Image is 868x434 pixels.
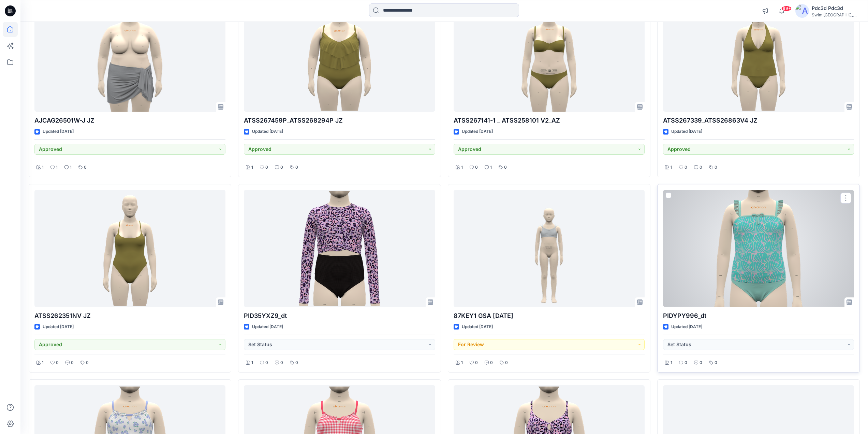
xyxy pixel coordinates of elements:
p: Updated [DATE] [462,128,493,135]
p: 0 [700,359,702,366]
p: PID35YXZ9_dt [244,311,435,321]
p: 0 [295,164,298,171]
p: 0 [280,359,283,366]
p: 1 [56,164,58,171]
div: Pdc3d Pdc3d [812,4,859,12]
a: ATSS262351NV JZ [34,190,225,307]
p: ATSS262351NV JZ [34,311,225,321]
a: PIDYPY996_dt [663,190,854,307]
p: 0 [84,164,87,171]
p: 0 [700,164,702,171]
p: 1 [42,164,44,171]
p: Updated [DATE] [671,323,702,331]
a: 87KEY1 GSA 2025.8.7 [454,190,645,307]
p: 0 [505,359,508,366]
p: Updated [DATE] [671,128,702,135]
p: 0 [715,359,717,366]
p: 1 [671,359,672,366]
p: Updated [DATE] [43,128,74,135]
p: 1 [671,164,672,171]
a: PID35YXZ9_dt [244,190,435,307]
img: avatar [795,4,809,18]
span: 99+ [781,6,792,11]
p: 1 [251,164,253,171]
p: 0 [490,359,493,366]
p: 0 [715,164,717,171]
p: 1 [42,359,44,366]
p: 0 [295,359,298,366]
p: PIDYPY996_dt [663,311,854,321]
p: 0 [280,164,283,171]
p: 0 [265,164,268,171]
p: AJCAG26501W-J JZ [34,116,225,125]
p: 0 [86,359,89,366]
p: 0 [71,359,74,366]
p: 1 [461,164,463,171]
p: 87KEY1 GSA [DATE] [454,311,645,321]
p: 1 [70,164,72,171]
div: Swim [GEOGRAPHIC_DATA] [812,12,859,17]
p: Updated [DATE] [252,323,283,331]
p: 0 [504,164,507,171]
p: 0 [265,359,268,366]
p: Updated [DATE] [252,128,283,135]
p: ATSS267141-1 _ ATSS258101 V2_AZ [454,116,645,125]
p: 1 [461,359,463,366]
p: Updated [DATE] [462,323,493,331]
p: Updated [DATE] [43,323,74,331]
p: 0 [685,359,687,366]
p: ATSS267459P_ATSS268294P JZ [244,116,435,125]
p: 1 [251,359,253,366]
p: 0 [56,359,59,366]
p: 0 [685,164,687,171]
p: 0 [475,164,478,171]
p: ATSS267339_ATSS26863V4 JZ [663,116,854,125]
p: 1 [490,164,492,171]
p: 0 [475,359,478,366]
